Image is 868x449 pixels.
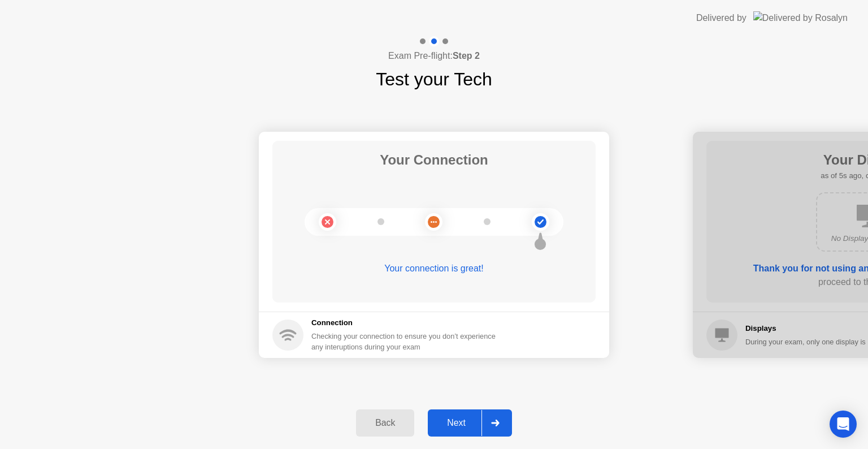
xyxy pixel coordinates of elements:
h5: Connection [311,317,502,329]
h1: Test your Tech [376,66,492,93]
div: Checking your connection to ensure you don’t experience any interuptions during your exam [311,331,502,352]
div: Delivered by [696,11,747,25]
button: Next [428,409,512,437]
div: Open Intercom Messenger [830,411,857,438]
img: Delivered by Rosalyn [753,11,848,24]
div: Your connection is great! [272,262,596,275]
b: Step 2 [453,51,480,61]
div: Next [431,418,481,428]
h4: Exam Pre-flight: [388,49,480,63]
button: Back [356,409,414,437]
div: Back [359,418,411,428]
h1: Your Connection [380,150,488,170]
